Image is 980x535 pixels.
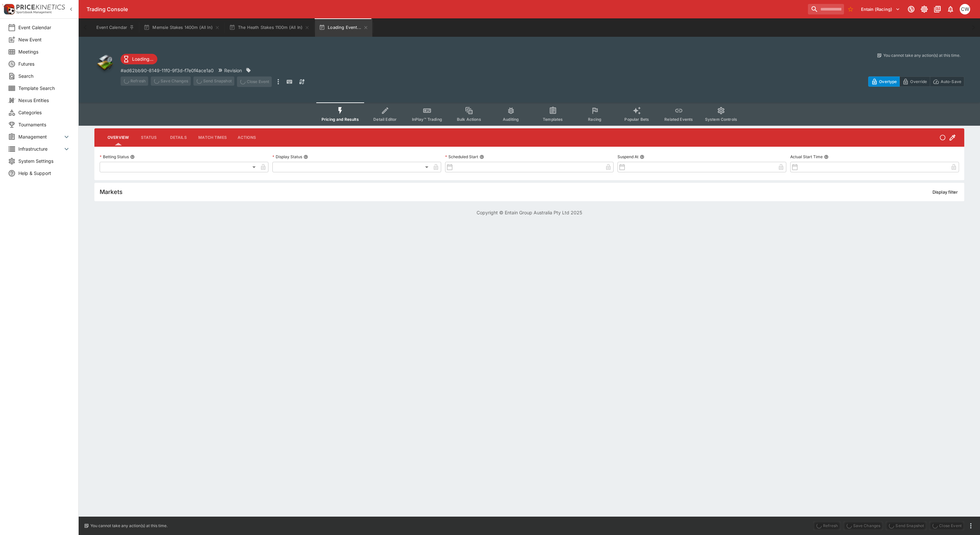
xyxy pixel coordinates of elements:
span: Detail Editor [373,117,397,122]
button: Auto-Save [930,76,964,87]
p: Scheduled Start [445,154,478,160]
button: Actions [232,130,262,145]
span: Categories [18,109,70,116]
span: System Controls [705,117,737,122]
p: Betting Status [100,154,129,160]
span: Meetings [18,48,70,55]
button: Notifications [945,3,956,15]
button: Connected to PK [905,3,917,15]
p: Copy To Clipboard [121,67,214,74]
span: Racing [588,117,601,122]
button: Overtype [868,76,900,87]
button: Display filter [929,187,962,197]
span: Auditing [503,117,519,122]
span: Related Events [664,117,693,122]
button: Betting Status [130,155,135,159]
p: Auto-Save [941,78,961,85]
p: You cannot take any action(s) at this time. [90,523,167,529]
button: Details [164,130,193,145]
button: more [274,76,282,87]
span: Search [18,73,70,79]
p: You cannot take any action(s) at this time. [883,53,960,58]
p: Override [910,78,927,85]
button: Scheduled Start [480,155,484,159]
span: Infrastructure [18,145,63,152]
p: Copyright © Entain Group Australia Pty Ltd 2025 [79,209,980,216]
img: other.png [94,53,115,74]
button: Loading Event... [315,18,372,37]
span: Pricing and Results [322,117,359,122]
button: Toggle light/dark mode [918,3,930,15]
button: Overview [102,130,134,145]
span: Template Search [18,85,70,92]
button: Match Times [193,130,232,145]
p: Suspend At [617,154,638,160]
div: Trading Console [87,6,805,13]
img: PriceKinetics Logo [2,3,15,16]
span: Templates [543,117,563,122]
span: Tournaments [18,121,70,128]
button: Suspend At [640,155,644,159]
p: Overtype [879,78,897,85]
span: New Event [18,36,70,43]
p: Display Status [272,154,302,160]
span: System Settings [18,158,70,164]
button: Actual Start Time [824,155,829,159]
span: Help & Support [18,170,70,177]
span: Management [18,133,63,140]
span: InPlay™ Trading [412,117,442,122]
div: Christopher Winter [960,4,970,14]
button: Override [899,76,930,87]
button: The Heath Stakes 1100m (All In) [225,18,314,37]
div: Event type filters [316,102,742,126]
span: Bulk Actions [457,117,481,122]
button: Christopher Winter [958,2,972,16]
button: Event Calendar [92,18,138,37]
div: Start From [868,76,964,87]
p: Loading... [132,55,153,62]
button: Select Tenant [857,4,904,14]
span: Futures [18,60,70,67]
img: Sportsbook Management [16,11,52,14]
button: Status [134,130,164,145]
span: Nexus Entities [18,97,70,104]
span: Popular Bets [624,117,649,122]
button: Memsie Stakes 1400m (All In) [140,18,224,37]
input: search [808,4,844,14]
p: Revision [224,67,242,74]
button: No Bookmarks [845,4,856,14]
button: Display Status [304,155,308,159]
button: more [967,522,975,530]
button: Documentation [931,3,943,15]
p: Actual Start Time [790,154,823,160]
img: PriceKinetics [16,5,65,10]
h5: Markets [100,188,123,196]
span: Event Calendar [18,24,70,31]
